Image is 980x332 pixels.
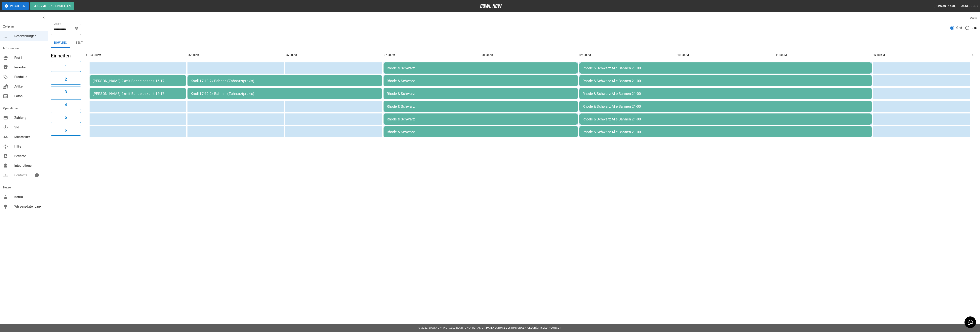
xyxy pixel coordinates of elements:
[51,38,977,48] div: inventory tabs
[583,92,869,96] div: Rhode & Schwarz Alle Bahnen 21-00
[65,101,67,108] h6: 4
[14,154,45,159] span: Berichte
[65,89,67,95] h6: 3
[14,84,45,89] span: Artikel
[14,125,45,130] span: Std
[387,130,575,134] div: Rhode & Schwarz
[419,326,486,329] span: © 2022 BowlNow, Inc. Alle Rechte vorbehalten.
[65,63,67,70] h6: 1
[285,49,382,61] th: 06:00PM
[873,49,970,61] th: 12:00AM
[775,49,872,61] th: 11:00PM
[583,66,869,70] div: Rhode & Schwarz Alle Bahnen 21-00
[191,92,379,96] div: Knoll 17-19 2x Bahnen (Zahnarztpraxis)
[2,2,29,10] button: Pausieren
[971,26,977,30] span: List
[387,92,575,96] div: Rhode & Schwarz
[51,53,81,59] h5: Einheiten
[14,115,45,120] span: Zahlung
[14,34,45,38] span: Reservierungen
[387,104,575,108] div: Rhode & Schwarz
[187,49,284,61] th: 05:00PM
[486,326,527,329] a: Datenschutz-Bestimmungen
[88,48,971,139] table: sticky table
[932,2,958,10] button: [PERSON_NAME]
[65,127,67,133] h6: 6
[14,55,45,60] span: Profil
[384,49,480,61] th: 07:00PM
[14,94,45,99] span: Fotos
[51,38,70,48] button: Bowling
[579,49,676,61] th: 09:00PM
[14,65,45,70] span: Inventar
[583,117,869,121] div: Rhode & Schwarz Alle Bahnen 21-00
[583,130,869,134] div: Rhode & Schwarz Alle Bahnen 21-00
[970,16,977,20] label: View
[527,326,561,329] a: Geschäftsbedingungen
[387,117,575,121] div: Rhode & Schwarz
[191,79,379,83] div: Knoll 17-19 2x Bahnen (Zahnarztpraxis)
[72,25,80,33] button: Choose date, selected date is 28. Nov. 2025
[65,76,67,82] h6: 2
[481,49,578,61] th: 08:00PM
[14,195,45,199] span: Konto
[14,163,45,168] span: Integrationen
[51,99,81,110] button: 4
[387,66,575,70] div: Rhode & Schwarz
[51,125,81,136] button: 6
[51,87,81,97] button: 3
[14,204,45,209] span: Wissensdatenbank
[583,104,869,108] div: Rhode & Schwarz Alle Bahnen 21-00
[14,75,45,79] span: Produkte
[30,2,74,10] button: Reservierung erstellen
[14,135,45,139] span: Mitarbeiter
[70,38,88,48] button: test
[51,112,81,123] button: 5
[65,114,67,121] h6: 5
[677,49,774,61] th: 10:00PM
[480,4,502,8] img: logo
[583,79,869,83] div: Rhode & Schwarz Alle Bahnen 21-00
[960,2,980,10] button: Ausloggen
[51,74,81,85] button: 2
[14,144,45,149] span: Hilfe
[90,49,186,61] th: 04:00PM
[93,79,183,83] div: [PERSON_NAME] 2xmit Bande bezahlt 16-17
[51,61,81,72] button: 1
[93,92,183,96] div: [PERSON_NAME] 2xmit Bande bezahlt 16-17
[387,79,575,83] div: Rhode & Schwarz
[956,26,962,30] span: Grid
